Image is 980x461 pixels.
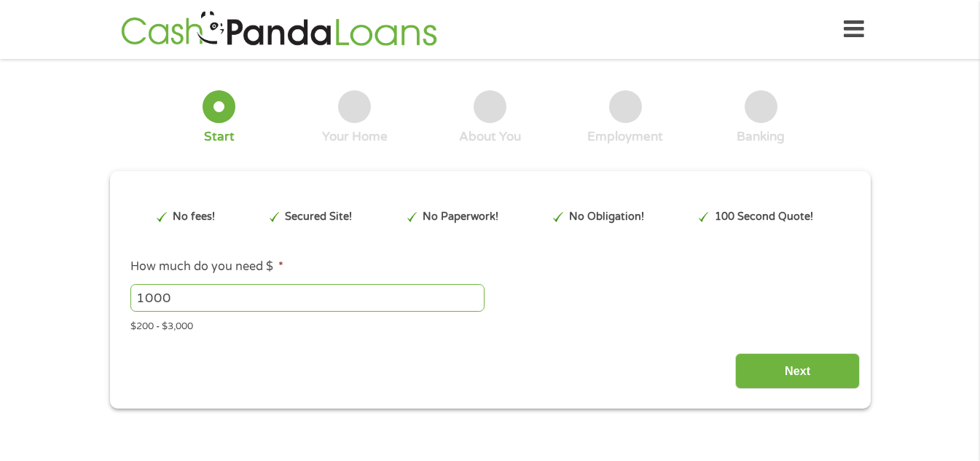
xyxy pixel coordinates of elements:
[735,353,860,389] input: Next
[569,209,644,225] p: No Obligation!
[130,259,283,275] label: How much do you need $
[737,129,785,145] div: Banking
[117,9,442,50] img: GetLoanNow Logo
[204,129,235,145] div: Start
[459,129,521,145] div: About You
[423,209,498,225] p: No Paperwork!
[130,315,849,334] div: $200 - $3,000
[173,209,215,225] p: No fees!
[587,129,663,145] div: Employment
[322,129,388,145] div: Your Home
[285,209,352,225] p: Secured Site!
[715,209,813,225] p: 100 Second Quote!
